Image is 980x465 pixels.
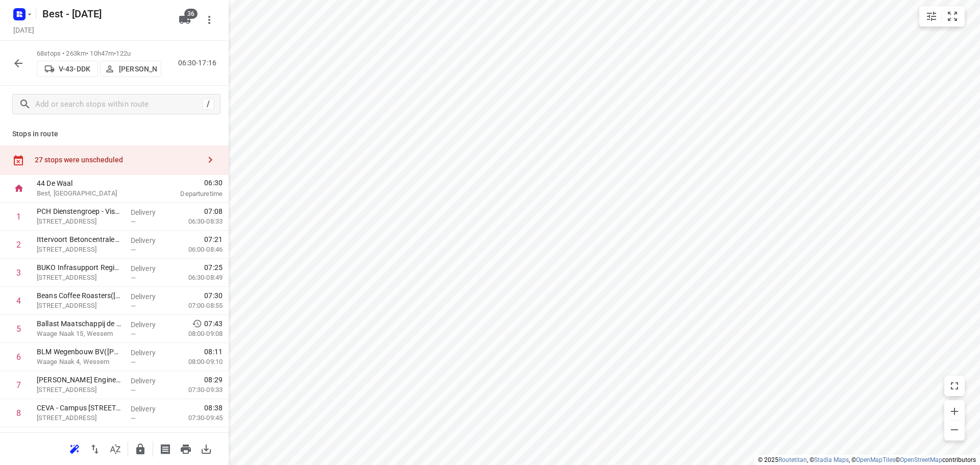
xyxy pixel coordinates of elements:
[172,216,223,227] p: 06:30-08:33
[204,262,223,273] span: 07:25
[37,188,143,199] p: Best, [GEOGRAPHIC_DATA]
[37,216,122,227] p: Begijnhofweg 9, Kelpen-oler
[942,6,963,27] button: Fit zoom
[37,290,122,301] p: Beans Coffee Roasters(Kelly Overheul)
[37,234,122,244] p: Ittervoort Betoncentralen(Jeffrey van de Beek)
[131,348,168,358] p: Delivery
[37,413,122,423] p: [STREET_ADDRESS]
[131,218,136,226] span: —
[758,456,976,463] li: © 2025 , © , © © contributors
[175,10,195,30] button: 36
[856,456,895,463] a: OpenMapTiles
[35,96,203,112] input: Add or search stops within route
[16,408,21,418] div: 8
[37,319,122,329] p: Ballast Maatschappij de Merwede B.V.(Maurice van Balkom)
[196,444,216,453] span: Download route
[131,274,136,282] span: —
[37,385,122,395] p: [STREET_ADDRESS]
[131,386,136,394] span: —
[814,456,849,463] a: Stadia Maps
[130,439,151,459] button: Lock route
[131,376,168,386] p: Delivery
[131,291,168,302] p: Delivery
[37,49,161,59] p: 68 stops • 263km • 10h47m
[155,444,176,453] span: Print shipping labels
[37,244,122,255] p: Afrikastraat 2, Ittervoort
[37,262,122,273] p: BUKO Infrasupport Regiovestiging Ittervoort(Charlie Boom)
[172,329,223,339] p: 08:00-09:08
[204,206,223,216] span: 07:08
[172,301,223,311] p: 07:00-08:55
[176,444,196,453] span: Print route
[37,357,122,367] p: Waage Naak 4, Wessem
[9,24,38,36] h5: Project date
[131,246,136,254] span: —
[16,296,21,306] div: 4
[131,432,168,442] p: Delivery
[131,207,168,217] p: Delivery
[37,206,122,216] p: PCH Dienstengroep - Visser & Smit Hanab - Kelpen Oler(Dion Boezaart)
[131,330,136,338] span: —
[59,65,90,73] p: V-43-DDK
[131,404,168,414] p: Delivery
[155,189,223,199] p: Departure time
[919,6,965,27] div: small contained button group
[172,413,223,423] p: 07:30-09:45
[119,65,157,73] p: [PERSON_NAME]
[178,58,220,68] p: 06:30-17:16
[37,61,98,77] button: V-43-DDK
[37,273,122,283] p: [STREET_ADDRESS]
[16,212,21,222] div: 1
[16,352,21,362] div: 6
[37,347,122,357] p: BLM Wegenbouw BV(Sandra Timmermans)
[172,273,223,283] p: 06:30-08:49
[192,319,202,329] svg: Early
[204,347,223,357] span: 08:11
[921,6,942,27] button: Map settings
[131,263,168,274] p: Delivery
[38,6,170,22] h5: Best - [DATE]
[204,290,223,301] span: 07:30
[37,178,143,188] p: 44 De Waal
[16,240,21,250] div: 2
[900,456,942,463] a: OpenStreetMap
[172,244,223,255] p: 06:00-08:46
[131,414,136,422] span: —
[37,301,122,311] p: [STREET_ADDRESS]
[184,9,198,19] span: 36
[204,431,223,441] span: 08:52
[105,444,126,453] span: Sort by time window
[100,61,161,77] button: [PERSON_NAME]
[204,375,223,385] span: 08:29
[37,431,122,441] p: Saint Gobain Abrasives(Sonja Corvers)
[204,319,223,329] span: 07:43
[16,268,21,278] div: 3
[131,358,136,366] span: —
[131,302,136,310] span: —
[64,444,85,453] span: Reoptimize route
[37,375,122,385] p: Stanley Engineered Fastening Benelux BV(Karlien Schmeetz/ Roger Prikken)
[172,357,223,367] p: 08:00-09:10
[37,403,122,413] p: CEVA - Campus Born - Holtum Noordweg 11(Nancy Schreurs)
[114,50,116,57] span: •
[16,380,21,390] div: 7
[35,156,200,164] div: 27 stops were unscheduled
[172,385,223,395] p: 07:30-09:33
[131,320,168,330] p: Delivery
[12,129,216,139] p: Stops in route
[85,444,105,453] span: Reverse route
[37,329,122,339] p: Waage Naak 15, Wessem
[204,403,223,413] span: 08:38
[204,234,223,244] span: 07:21
[116,50,131,57] span: 122u
[16,324,21,334] div: 5
[131,235,168,246] p: Delivery
[203,99,214,110] div: /
[155,178,223,188] span: 06:30
[778,456,807,463] a: Routetitan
